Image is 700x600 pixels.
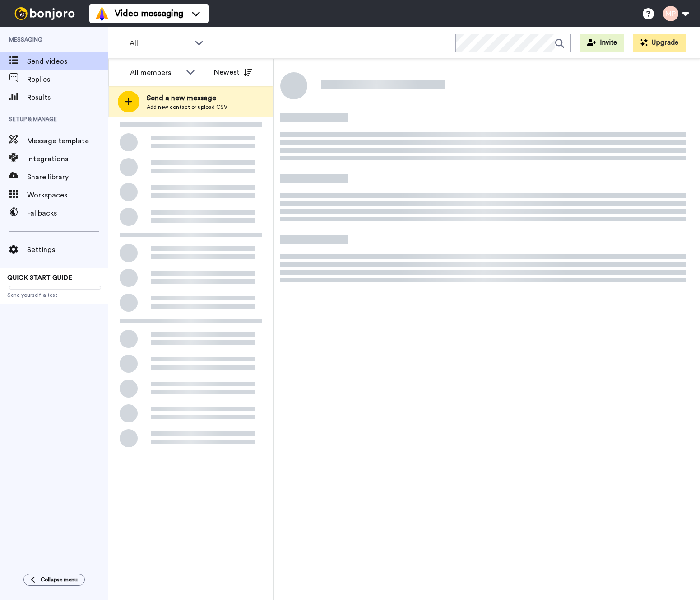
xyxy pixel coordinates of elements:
span: Send yourself a test [7,291,101,299]
span: Workspaces [27,190,108,201]
span: Collapse menu [41,576,78,583]
span: Replies [27,74,108,85]
span: Settings [27,244,108,255]
button: Collapse menu [23,574,85,586]
img: bj-logo-header-white.svg [11,7,79,20]
div: All members [130,67,181,78]
span: QUICK START GUIDE [7,275,72,281]
img: vm-color.svg [95,6,109,21]
span: Send videos [27,56,108,67]
button: Newest [207,63,259,81]
span: Share library [27,172,108,183]
span: Send a new message [147,93,227,103]
span: Message template [27,136,108,146]
span: Fallbacks [27,208,108,219]
button: Invite [580,34,624,52]
span: Integrations [27,154,108,164]
span: All [130,38,190,49]
span: Add new contact or upload CSV [147,103,227,111]
button: Upgrade [633,34,686,52]
span: Results [27,92,108,103]
span: Video messaging [115,7,183,20]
